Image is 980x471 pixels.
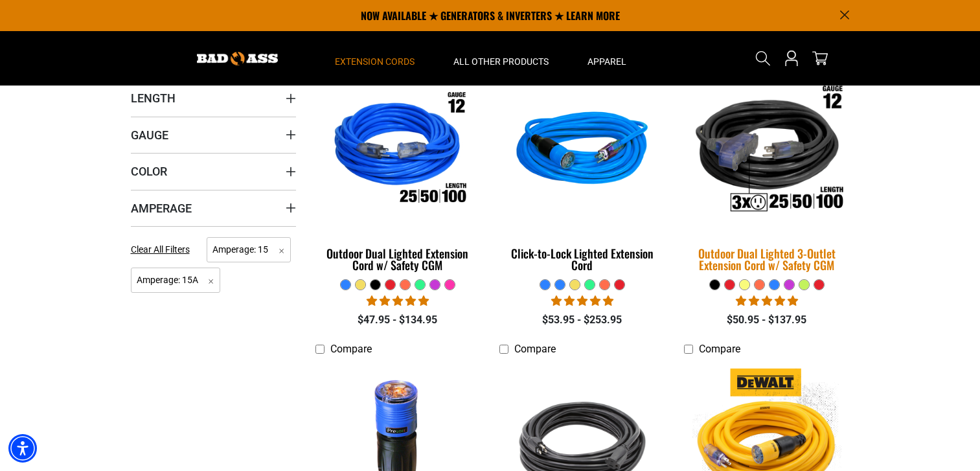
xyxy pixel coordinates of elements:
span: Amperage: 15 [207,237,291,262]
div: Outdoor Dual Lighted 3-Outlet Extension Cord w/ Safety CGM [684,247,849,271]
a: Open this option [781,31,802,86]
div: $53.95 - $253.95 [499,312,665,328]
div: Outdoor Dual Lighted Extension Cord w/ Safety CGM [315,247,481,271]
a: Amperage: 15A [131,273,221,286]
span: Extension Cords [335,56,415,67]
span: All Other Products [453,56,549,67]
span: Amperage: 15A [131,268,221,293]
summary: Length [131,80,296,116]
div: $50.95 - $137.95 [684,312,849,328]
summary: All Other Products [434,31,568,86]
a: Amperage: 15 [207,243,291,255]
summary: Extension Cords [315,31,434,86]
span: Compare [699,343,740,355]
div: Click-to-Lock Lighted Extension Cord [499,247,665,271]
summary: Color [131,153,296,189]
div: Accessibility Menu [8,434,37,463]
span: Compare [514,343,556,355]
span: Apparel [587,56,626,67]
span: 4.82 stars [367,295,429,307]
div: $47.95 - $134.95 [315,312,481,328]
img: Outdoor Dual Lighted 3-Outlet Extension Cord w/ Safety CGM [676,68,858,234]
summary: Search [753,48,773,69]
img: blue [501,76,664,225]
img: Bad Ass Extension Cords [197,52,278,65]
a: cart [810,51,830,66]
a: Clear All Filters [131,243,195,257]
a: blue Click-to-Lock Lighted Extension Cord [499,70,665,279]
span: Length [131,91,176,106]
summary: Amperage [131,190,296,226]
summary: Gauge [131,117,296,153]
span: Amperage [131,201,192,216]
a: Outdoor Dual Lighted 3-Outlet Extension Cord w/ Safety CGM Outdoor Dual Lighted 3-Outlet Extensio... [684,70,849,279]
span: 4.80 stars [736,295,798,307]
img: Outdoor Dual Lighted Extension Cord w/ Safety CGM [316,76,479,225]
span: Gauge [131,128,168,143]
span: Clear All Filters [131,244,190,255]
span: Compare [330,343,372,355]
summary: Apparel [568,31,646,86]
span: 4.87 stars [551,295,613,307]
span: Color [131,164,167,179]
a: Outdoor Dual Lighted Extension Cord w/ Safety CGM Outdoor Dual Lighted Extension Cord w/ Safety CGM [315,70,481,279]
